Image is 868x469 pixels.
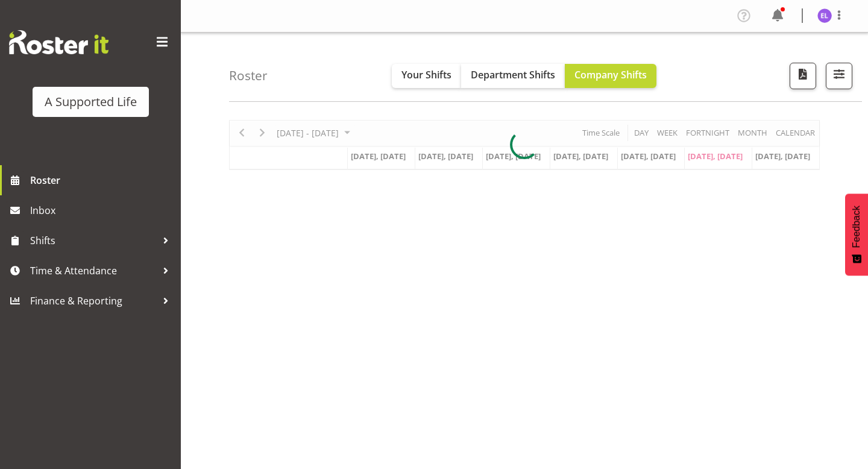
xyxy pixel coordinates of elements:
[826,63,852,89] button: Filter Shifts
[30,231,157,250] span: Shifts
[9,30,108,54] img: Rosterit website logo
[845,194,868,275] button: Feedback - Show survey
[30,292,157,310] span: Finance & Reporting
[401,68,451,81] span: Your Shifts
[45,93,137,111] div: A Supported Life
[471,68,555,81] span: Department Shifts
[574,68,647,81] span: Company Shifts
[30,201,175,219] span: Inbox
[30,262,157,280] span: Time & Attendance
[851,206,862,248] span: Feedback
[30,171,175,189] span: Roster
[565,64,656,88] button: Company Shifts
[461,64,565,88] button: Department Shifts
[392,64,461,88] button: Your Shifts
[817,8,832,23] img: elise-loh5844.jpg
[790,63,816,89] button: Download a PDF of the roster according to the set date range.
[229,69,268,83] h4: Roster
